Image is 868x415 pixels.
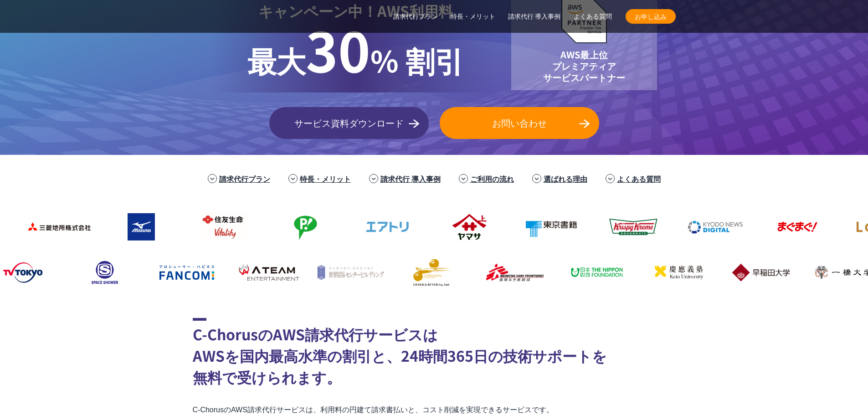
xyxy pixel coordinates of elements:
a: 特長・メリット [300,173,351,184]
img: ヤマサ醤油 [433,209,506,245]
span: お申し込み [626,12,676,21]
img: ミズノ [105,209,178,245]
a: よくある質問 [574,12,612,21]
p: AWS最上位 プレミアティア サービスパートナー [543,49,625,83]
img: ファンコミュニケーションズ [150,254,223,291]
a: 特長・メリット [451,12,495,21]
img: フジモトHD [269,209,342,245]
img: 日本財団 [560,254,633,291]
img: 住友生命保険相互 [187,209,260,245]
h2: C-ChorusのAWS請求代行サービスは AWSを国内最高水準の割引と、24時間365日の技術サポートを 無料で受けられます。 [193,318,676,388]
img: エイチーム [232,254,305,291]
img: 慶應義塾 [642,254,715,291]
a: よくある質問 [617,173,661,184]
img: まぐまぐ [761,209,834,245]
img: 東京書籍 [515,209,588,245]
a: サービス資料ダウンロード [269,107,429,139]
img: 共同通信デジタル [679,209,752,245]
a: ご利用の流れ [470,173,514,184]
span: お問い合わせ [440,116,599,130]
span: 最大 [247,39,306,81]
p: % 割引 [247,21,464,82]
span: 30 [306,9,370,88]
a: 請求代行 導入事例 [508,12,561,21]
a: 請求代行プラン [219,173,270,184]
img: エアトリ [351,209,424,245]
img: クリーク・アンド・リバー [396,254,469,291]
a: お問い合わせ [440,107,599,139]
img: 三菱地所 [23,209,96,245]
img: 国境なき医師団 [478,254,551,291]
a: 請求代行プラン [393,12,438,21]
span: サービス資料ダウンロード [269,116,429,130]
img: クリスピー・クリーム・ドーナツ [597,209,670,245]
a: 選ばれる理由 [544,173,587,184]
a: 請求代行 導入事例 [380,173,441,184]
img: 世界貿易センタービルディング [314,254,387,291]
a: お申し込み [626,9,676,24]
img: スペースシャワー [68,254,141,291]
img: 早稲田大学 [724,254,797,291]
